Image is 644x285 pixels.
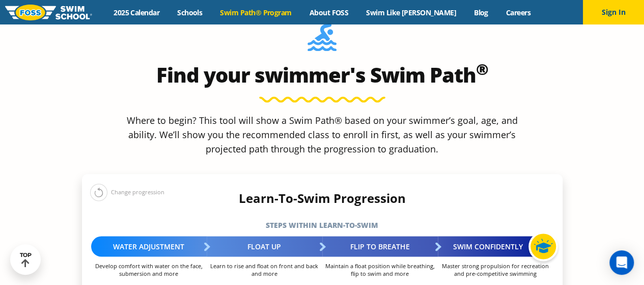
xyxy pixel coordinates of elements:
h5: Steps within Learn-to-Swim [82,218,563,232]
a: Schools [169,8,211,17]
div: Change progression [90,183,164,201]
div: Swim Confidently [438,236,553,256]
a: Careers [497,8,539,17]
h4: Learn-To-Swim Progression [82,191,563,205]
a: 2025 Calendar [105,8,169,17]
a: Swim Like [PERSON_NAME] [357,8,465,17]
div: Water Adjustment [91,236,207,256]
p: Maintain a float position while breathing, flip to swim and more [322,262,438,277]
a: Swim Path® Program [211,8,300,17]
sup: ® [476,59,488,80]
p: Learn to rise and float on front and back and more [207,262,322,277]
a: Blog [465,8,497,17]
h2: Find your swimmer's Swim Path [82,63,563,87]
div: TOP [20,252,32,268]
p: Where to begin? This tool will show a Swim Path® based on your swimmer’s goal, age, and ability. ... [123,113,522,156]
p: Develop comfort with water on the face, submersion and more [91,262,207,277]
p: Master strong propulsion for recreation and pre-competitive swimming [438,262,553,277]
img: FOSS Swim School Logo [5,5,92,20]
a: About FOSS [300,8,357,17]
div: Open Intercom Messenger [609,250,634,275]
div: Float Up [207,236,322,256]
div: Flip to Breathe [322,236,438,256]
img: Foss-Location-Swimming-Pool-Person.svg [307,23,337,58]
